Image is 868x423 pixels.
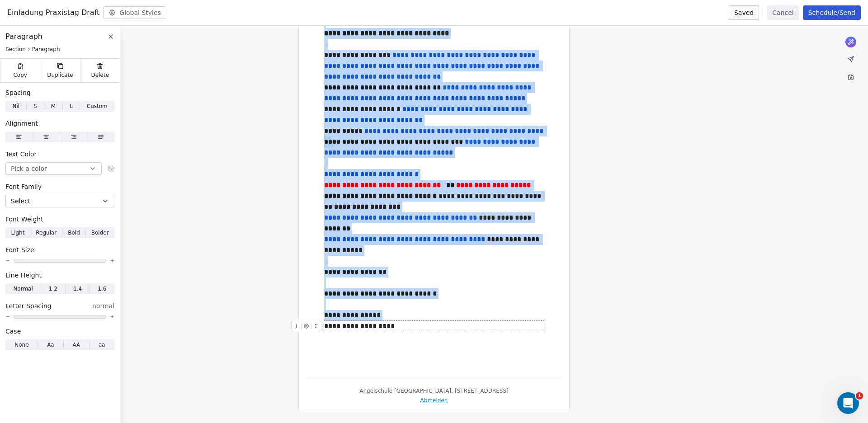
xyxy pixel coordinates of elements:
[767,5,799,20] button: Cancel
[5,162,102,175] button: Pick a color
[5,150,37,159] span: Text Color
[5,31,42,42] span: Paragraph
[98,285,106,293] span: 1.6
[87,102,108,110] span: Custom
[68,229,80,237] span: Bold
[5,245,34,254] span: Font Size
[856,392,863,399] span: 1
[91,71,109,79] span: Delete
[5,46,26,53] span: Section
[47,341,54,349] span: Aa
[5,182,42,191] span: Font Family
[49,285,57,293] span: 1.2
[91,229,109,237] span: Bolder
[12,102,19,110] span: Nil
[5,119,38,128] span: Alignment
[72,341,80,349] span: AA
[32,46,60,53] span: Paragraph
[13,285,33,293] span: Normal
[5,215,43,224] span: Font Weight
[13,71,27,79] span: Copy
[7,7,99,18] span: Einladung Praxistag Draft
[73,285,82,293] span: 1.4
[14,341,28,349] span: None
[11,197,30,206] span: Select
[5,271,42,280] span: Line Height
[92,301,114,310] span: normal
[36,229,57,237] span: Regular
[11,229,24,237] span: Light
[51,102,56,110] span: M
[837,392,859,414] iframe: Intercom live chat
[103,6,166,19] button: Global Styles
[5,327,21,336] span: Case
[5,301,52,310] span: Letter Spacing
[5,88,31,97] span: Spacing
[70,102,73,110] span: L
[47,71,73,79] span: Duplicate
[803,5,861,20] button: Schedule/Send
[99,341,105,349] span: aa
[729,5,759,20] button: Saved
[33,102,37,110] span: S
